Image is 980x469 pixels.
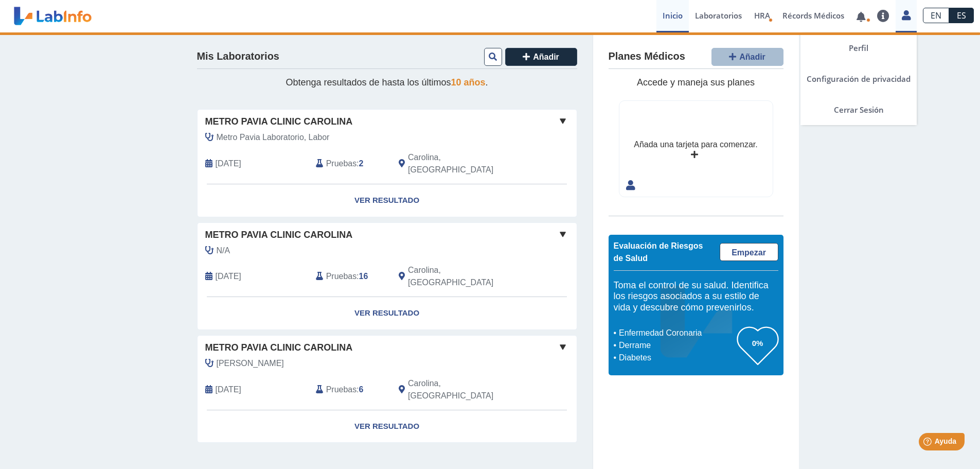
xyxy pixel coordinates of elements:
[533,53,559,61] span: Añadir
[609,50,685,63] h4: Planes Médicos
[216,158,241,170] span: 2025-08-20
[711,48,783,66] button: Añadir
[198,184,577,217] a: Ver Resultado
[216,384,241,396] span: 2024-09-07
[359,159,364,168] b: 2
[949,8,974,23] a: ES
[359,272,368,281] b: 16
[217,245,230,257] span: N/A
[505,48,577,66] button: Añadir
[205,115,353,129] span: Metro Pavia Clinic Carolina
[308,264,391,289] div: :
[634,138,757,151] div: Añada una tarjeta para comenzar.
[800,94,917,125] a: Cerrar Sesión
[408,377,522,402] span: Carolina, PR
[205,228,353,242] span: Metro Pavia Clinic Carolina
[198,410,577,443] a: Ver Resultado
[359,385,364,394] b: 6
[616,339,737,352] li: Derrame
[217,357,284,370] span: Cruz Manzano, Mariana
[614,241,703,263] span: Evaluación de Riesgos de Salud
[637,77,755,88] span: Accede y maneja sus planes
[216,270,241,283] span: 2024-09-09
[888,429,969,458] iframe: Help widget launcher
[720,243,778,261] a: Empezar
[326,384,357,396] span: Pruebas
[408,151,522,176] span: Carolina, PR
[800,63,917,94] a: Configuración de privacidad
[616,352,737,364] li: Diabetes
[217,131,330,144] span: Metro Pavia Laboratorio, Labor
[616,327,737,339] li: Enfermedad Coronaria
[308,151,391,176] div: :
[308,377,391,402] div: :
[923,8,949,23] a: EN
[451,77,486,88] span: 10 años
[739,53,765,61] span: Añadir
[286,77,488,88] span: Obtenga resultados de hasta los últimos .
[326,158,357,170] span: Pruebas
[732,248,766,257] span: Empezar
[408,264,522,289] span: Carolina, PR
[800,32,917,63] a: Perfil
[198,297,577,329] a: Ver Resultado
[754,10,770,21] span: HRA
[205,341,353,355] span: Metro Pavia Clinic Carolina
[737,337,778,350] h3: 0%
[326,270,357,283] span: Pruebas
[614,280,778,314] h5: Toma el control de su salud. Identifica los riesgos asociados a su estilo de vida y descubre cómo...
[197,50,279,63] h4: Mis Laboratorios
